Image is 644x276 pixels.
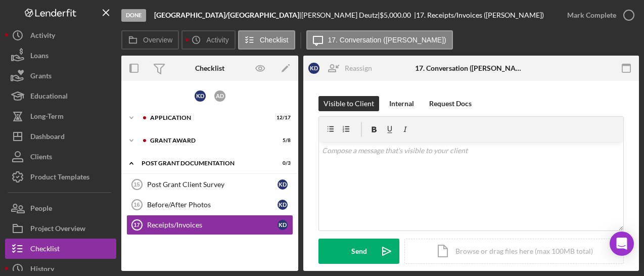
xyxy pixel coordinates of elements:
div: Activity [30,25,55,48]
button: Send [318,239,399,264]
div: K D [278,179,288,190]
button: Internal [384,96,419,111]
button: Clients [5,147,116,167]
div: K D [195,90,206,102]
button: KDReassign [303,58,382,78]
button: Project Overview [5,218,116,239]
button: Overview [121,30,179,50]
div: 12 / 17 [272,115,291,121]
div: Receipts/Invoices [147,221,278,229]
div: Dashboard [30,126,65,149]
div: 0 / 3 [272,160,291,166]
div: Checklist [195,64,224,72]
button: Visible to Client [318,96,379,111]
div: Clients [30,147,52,169]
div: K D [278,220,288,230]
div: Request Docs [429,96,472,111]
button: Educational [5,86,116,106]
div: Application [150,115,265,121]
button: Checklist [5,239,116,259]
a: 15Post Grant Client SurveyKD [126,174,293,195]
div: People [30,198,52,221]
div: Reassign [345,58,372,78]
button: 17. Conversation ([PERSON_NAME]) [306,30,453,50]
b: [GEOGRAPHIC_DATA]/[GEOGRAPHIC_DATA] [154,11,299,19]
div: [PERSON_NAME] Deutz | [301,11,380,19]
div: Long-Term [30,106,64,129]
button: Dashboard [5,126,116,147]
button: Checklist [238,30,295,50]
div: K D [278,200,288,210]
div: Checklist [30,239,60,261]
div: Mark Complete [567,5,616,25]
a: 16Before/After PhotosKD [126,195,293,215]
button: Activity [181,30,235,50]
div: Before/After Photos [147,201,278,209]
button: Grants [5,66,116,86]
button: Mark Complete [557,5,639,25]
div: Post Grant Documentation [142,160,265,166]
div: $5,000.00 [380,11,414,19]
div: | 17. Receipts/Invoices ([PERSON_NAME]) [414,11,544,19]
tspan: 17 [133,222,140,228]
div: Loans [30,45,49,68]
div: A D [214,90,225,102]
label: Overview [143,36,172,44]
div: 5 / 8 [272,137,291,144]
tspan: 15 [133,181,140,188]
div: Post Grant Client Survey [147,180,278,189]
div: Done [121,9,146,22]
button: People [5,198,116,218]
div: Internal [389,96,414,111]
div: | [154,11,301,19]
button: Loans [5,45,116,66]
div: 17. Conversation ([PERSON_NAME]) [415,64,527,72]
div: Project Overview [30,218,85,241]
label: Activity [206,36,228,44]
a: 17Receipts/InvoicesKD [126,215,293,235]
div: Send [351,239,367,264]
button: Activity [5,25,116,45]
div: K D [308,63,319,74]
button: Product Templates [5,167,116,187]
button: Long-Term [5,106,116,126]
label: Checklist [260,36,289,44]
div: Educational [30,86,68,109]
tspan: 16 [133,202,140,208]
button: Request Docs [424,96,477,111]
div: Grant Award [150,137,265,144]
div: Grants [30,66,52,88]
div: Visible to Client [324,96,374,111]
label: 17. Conversation ([PERSON_NAME]) [328,36,446,44]
div: Open Intercom Messenger [610,232,634,256]
div: Product Templates [30,167,89,190]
